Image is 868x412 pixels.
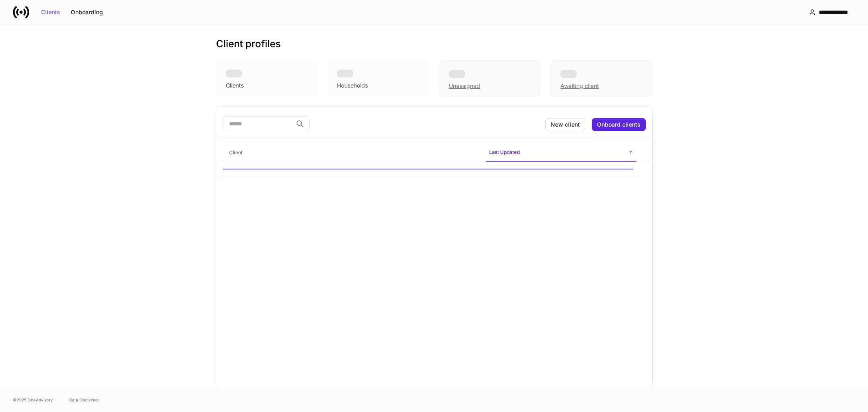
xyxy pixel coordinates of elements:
[597,122,641,127] div: Onboard clients
[216,37,281,50] h3: Client profiles
[592,118,646,131] button: Onboard clients
[550,60,652,97] div: Awaiting client
[226,81,244,90] div: Clients
[36,6,66,19] button: Clients
[229,149,243,156] h6: Client
[41,9,60,15] div: Clients
[337,81,368,90] div: Households
[439,60,540,97] div: Unassigned
[66,6,108,19] button: Onboarding
[71,9,103,15] div: Onboarding
[449,82,480,90] div: Unassigned
[560,82,599,90] div: Awaiting client
[545,118,585,131] button: New client
[489,148,520,156] h6: Last Updated
[13,397,53,403] span: © 2025 OneAdvisory
[226,145,479,161] span: Client
[69,397,99,403] a: Data Disclaimer
[486,144,636,162] span: Last Updated
[551,122,580,127] div: New client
